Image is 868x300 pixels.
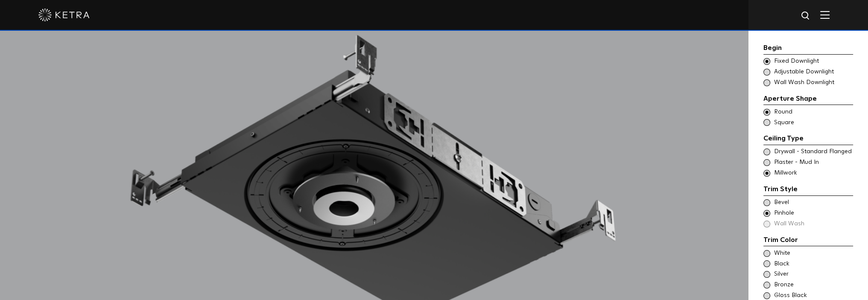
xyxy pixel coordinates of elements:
[774,281,852,289] span: Bronze
[774,108,852,117] span: Round
[763,43,853,55] div: Begin
[774,291,852,300] span: Gloss Black
[38,9,90,21] img: ketra-logo-2019-white
[774,260,852,268] span: Black
[774,57,852,66] span: Fixed Downlight
[763,133,853,145] div: Ceiling Type
[774,198,852,207] span: Bevel
[774,270,852,279] span: Silver
[774,249,852,258] span: White
[763,235,853,247] div: Trim Color
[774,158,852,167] span: Plaster - Mud In
[763,184,853,196] div: Trim Style
[820,11,830,19] img: Hamburger%20Nav.svg
[774,209,852,218] span: Pinhole
[774,169,852,178] span: Millwork
[774,79,852,87] span: Wall Wash Downlight
[774,148,852,156] span: Drywall - Standard Flanged
[801,11,811,21] img: search icon
[763,93,853,105] div: Aperture Shape
[774,68,852,76] span: Adjustable Downlight
[774,119,852,127] span: Square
